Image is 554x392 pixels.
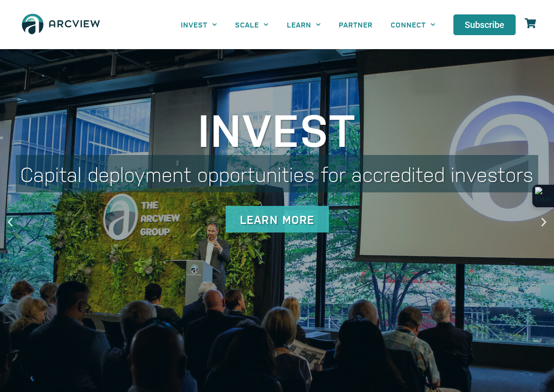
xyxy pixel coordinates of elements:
[453,14,516,35] a: Subscribe
[330,14,382,35] a: PARTNER
[16,155,538,192] div: Capital deployment opportunities for accredited investors
[226,206,329,232] div: Learn More
[465,20,504,29] span: Subscribe
[382,14,444,35] a: CONNECT
[172,14,226,35] a: INVEST
[5,217,16,228] div: Previous slide
[278,14,330,35] a: LEARN
[18,9,104,40] img: The Arcview Group
[172,14,444,35] nav: Menu
[535,187,551,205] img: Extension Icon
[16,105,538,150] div: Invest
[226,14,277,35] a: SCALE
[538,217,549,228] div: Next slide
